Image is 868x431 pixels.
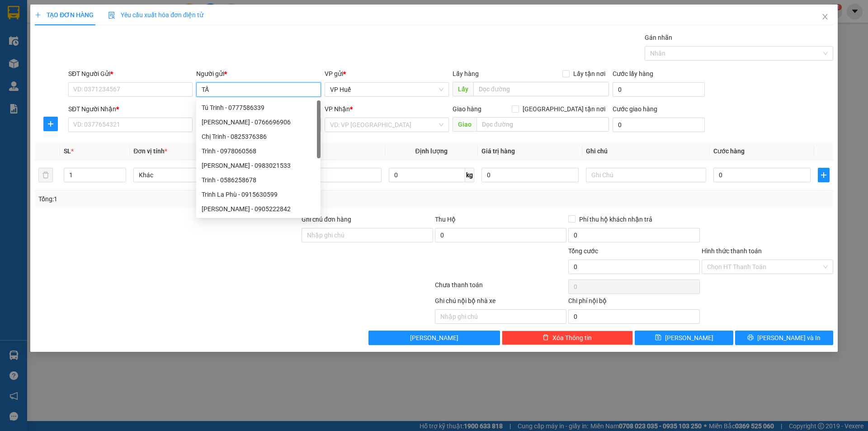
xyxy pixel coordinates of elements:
div: KIỀU TRINH - 0766696906 [196,115,321,129]
input: Cước giao hàng [613,118,705,132]
button: deleteXóa Thông tin [502,331,633,345]
span: Định lượng [415,147,448,155]
span: save [655,334,661,341]
div: SĐT Người Gửi [68,69,193,79]
div: SĐT Người Nhận [68,104,193,114]
span: Yêu cầu xuất hóa đơn điện tử [108,11,203,19]
span: TẠO ĐƠN HÀNG [35,11,94,19]
span: [PERSON_NAME] và In [757,333,821,343]
div: Tú Trinh - 0777586339 [202,103,315,113]
input: 0 [481,168,579,182]
span: Lấy [453,82,473,96]
span: Phí thu hộ khách nhận trả [576,214,656,224]
div: Chi phí nội bộ [568,296,700,309]
th: Ghi chú [582,142,710,160]
button: plus [43,117,58,131]
span: printer [747,334,754,341]
span: ↔ [GEOGRAPHIC_DATA] [19,53,88,67]
div: [PERSON_NAME] - 0766696906 [202,117,315,127]
div: Tú Trinh - 0777586339 [196,100,321,115]
img: logo [5,35,14,78]
span: ↔ [GEOGRAPHIC_DATA] [17,46,88,67]
div: Trinh - 0586258678 [202,175,315,185]
div: Trình - 0978060568 [196,144,321,158]
input: Cước lấy hàng [613,82,705,97]
button: [PERSON_NAME] [368,331,500,345]
span: Lấy hàng [453,70,479,77]
input: Nhập ghi chú [435,309,566,324]
span: Tổng cước [568,247,598,255]
span: Khác [139,168,248,182]
button: Close [812,5,838,30]
span: delete [542,334,549,341]
div: Tổng: 1 [38,194,335,204]
strong: CHUYỂN PHÁT NHANH HK BUSLINES [21,7,83,37]
span: VP Huế [330,83,443,96]
span: [GEOGRAPHIC_DATA] tận nơi [519,104,609,114]
label: Ghi chú đơn hàng [302,216,351,223]
img: icon [108,12,115,19]
span: Giao hàng [453,105,481,113]
div: Vương Ngọc Trinh - 0905222842 [196,202,321,216]
input: Ghi chú đơn hàng [302,228,433,242]
span: Cước hàng [713,147,745,155]
button: delete [38,168,53,182]
div: Trịnh Tuấn - 0983021533 [196,158,321,173]
span: Lấy tận nơi [570,69,609,79]
div: [PERSON_NAME] - 0983021533 [202,161,315,171]
input: Dọc đường [476,117,609,132]
div: Chị Trinh - 0825376386 [196,129,321,144]
div: Trình - 0978060568 [202,146,315,156]
span: [PERSON_NAME] [410,333,458,343]
span: close [821,13,829,20]
span: plus [818,171,829,179]
input: Ghi Chú [586,168,706,182]
label: Cước lấy hàng [613,70,653,77]
label: Cước giao hàng [613,105,657,113]
div: Trinh La Phù - 0915630599 [196,187,321,202]
span: Xóa Thông tin [552,333,592,343]
span: Giá trị hàng [481,147,515,155]
input: VD: Bàn, Ghế [261,168,381,182]
span: SL [64,147,71,155]
span: Thu Hộ [435,216,456,223]
div: Chị Trinh - 0825376386 [202,132,315,142]
span: Đơn vị tính [133,147,167,155]
input: Dọc đường [473,82,609,96]
button: printer[PERSON_NAME] và In [735,331,833,345]
span: Giao [453,117,476,132]
div: Trinh La Phù - 0915630599 [202,189,315,199]
span: VP Nhận [325,105,350,113]
span: plus [35,12,41,18]
span: plus [44,120,57,128]
div: Trinh - 0586258678 [196,173,321,187]
span: [PERSON_NAME] [665,333,713,343]
label: Gán nhãn [645,34,672,41]
button: save[PERSON_NAME] [635,331,733,345]
span: HUE1310250015 [90,55,150,65]
div: VP gửi [325,69,449,79]
div: Chưa thanh toán [434,280,567,296]
div: [PERSON_NAME] - 0905222842 [202,204,315,214]
span: kg [465,168,474,182]
label: Hình thức thanh toán [702,247,762,255]
div: Ghi chú nội bộ nhà xe [435,296,566,309]
span: SAPA, LÀO CAI ↔ [GEOGRAPHIC_DATA] [17,38,88,67]
div: Người gửi [196,69,321,79]
button: plus [818,168,830,182]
